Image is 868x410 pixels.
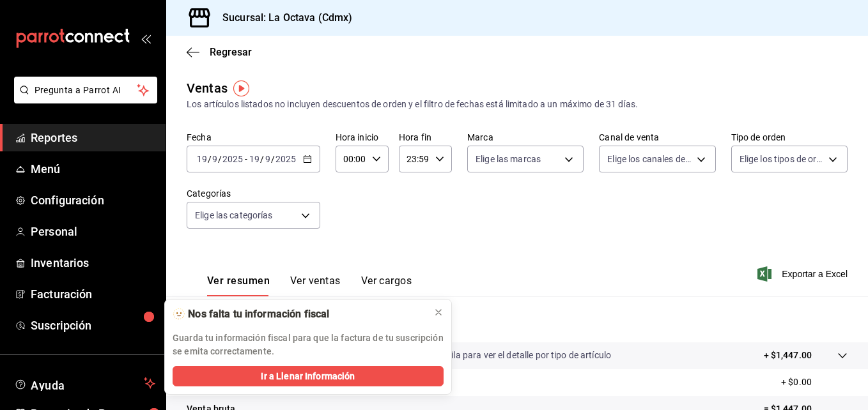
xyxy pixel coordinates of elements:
button: Ver cargos [361,275,412,296]
input: -- [249,154,260,164]
label: Fecha [187,133,320,142]
img: Tooltip marker [233,80,249,96]
input: -- [265,154,271,164]
p: Resumen [187,312,848,327]
span: Configuración [31,192,155,209]
button: Ir a Llenar Información [173,366,444,386]
span: Suscripción [31,317,155,334]
button: Ver ventas [290,275,341,296]
button: Ver resumen [207,275,270,296]
label: Categorías [187,189,320,198]
span: Elige las marcas [476,153,541,165]
span: - [245,154,247,164]
span: Facturación [31,285,155,303]
span: Menú [31,160,155,178]
span: Elige las categorías [195,209,273,222]
button: Exportar a Excel [760,266,848,282]
button: Pregunta a Parrot AI [14,77,157,103]
h3: Sucursal: La Octava (Cdmx) [212,10,352,26]
div: Ventas [187,79,228,98]
label: Marca [467,133,584,142]
label: Canal de venta [599,133,715,142]
span: Pregunta a Parrot AI [35,84,137,97]
p: + $1,447.00 [764,349,812,362]
span: Ir a Llenar Información [261,370,355,383]
span: Reportes [31,129,155,146]
span: Inventarios [31,254,155,271]
div: navigation tabs [207,275,412,296]
input: ---- [275,154,297,164]
span: Regresar [210,46,252,58]
p: Da clic en la fila para ver el detalle por tipo de artículo [399,349,611,362]
span: Elige los canales de venta [607,153,692,165]
span: Personal [31,223,155,240]
input: -- [212,154,218,164]
label: Hora fin [399,133,452,142]
p: + $0.00 [781,376,848,389]
input: ---- [222,154,244,164]
span: Ayuda [31,376,139,391]
span: / [218,154,222,164]
button: open_drawer_menu [141,33,151,43]
p: Guarda tu información fiscal para que la factura de tu suscripción se emita correctamente. [173,331,444,358]
span: / [271,154,275,164]
label: Tipo de orden [731,133,848,142]
label: Hora inicio [336,133,389,142]
span: Elige los tipos de orden [740,153,824,165]
a: Pregunta a Parrot AI [9,93,157,106]
button: Regresar [187,46,252,58]
span: / [260,154,264,164]
div: Los artículos listados no incluyen descuentos de orden y el filtro de fechas está limitado a un m... [187,98,848,111]
span: / [208,154,212,164]
div: 🫥 Nos falta tu información fiscal [173,307,423,321]
input: -- [196,154,208,164]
